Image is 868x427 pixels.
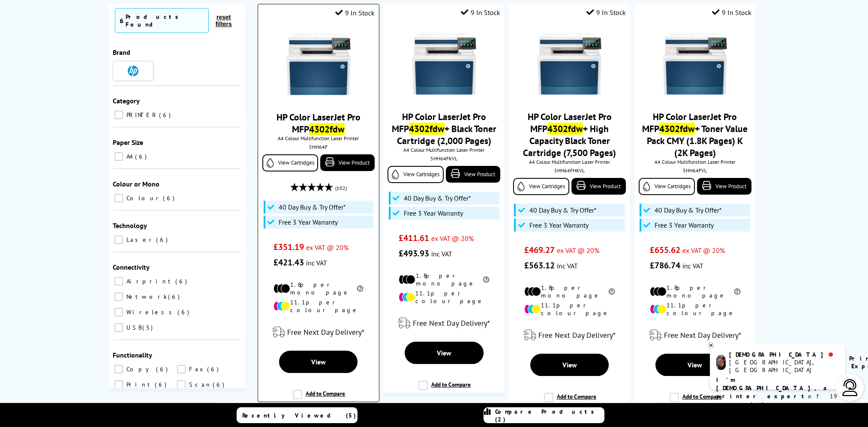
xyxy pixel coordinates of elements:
[124,381,154,388] span: Print
[209,13,239,28] button: reset filters
[650,301,740,317] li: 11.1p per colour page
[650,284,740,299] li: 1.8p per mono page
[650,260,680,271] span: £786.74
[571,178,626,195] a: View Product
[562,361,577,369] span: View
[279,351,357,373] a: View
[461,8,500,17] div: 9 In Stock
[547,123,583,135] mark: 4302fdw
[688,361,702,369] span: View
[142,324,155,331] span: 5
[399,272,489,287] li: 1.8p per mono page
[399,289,489,305] li: 11.1p per colour page
[529,221,588,229] span: Free 3 Year Warranty
[524,244,555,256] span: £469.27
[187,365,206,373] span: Fax
[484,407,604,423] a: Compare Products (2)
[262,320,374,344] div: modal_delivery
[841,379,859,396] img: user-headset-light.svg
[515,167,624,174] div: 5HH64FHKVL
[309,123,345,135] mark: 4302fdw
[513,323,626,347] div: modal_delivery
[311,358,326,366] span: View
[335,180,347,196] span: (102)
[213,381,226,388] span: 6
[163,194,177,202] span: 6
[495,408,604,423] span: Compare Products (2)
[168,293,182,301] span: 6
[387,166,444,183] a: View Cartridges
[242,412,356,419] span: Recently Viewed (5)
[113,263,150,271] span: Connectivity
[273,241,304,253] span: £351.19
[124,308,177,316] span: Wireless
[557,262,578,270] span: inc VAT
[124,111,158,119] span: PRINTER
[663,32,727,96] img: HP-4302fdw-Front-Main-Small.jpg
[642,111,748,159] a: HP Color LaserJet Pro MFP4302fdw+ Toner Value Pack CMY (1.8K Pages) K (2K Pages)
[279,203,346,211] span: 40 Day Buy & Try Offer*
[114,235,123,244] input: Laser 6
[524,260,555,271] span: £563.12
[159,111,173,119] span: 6
[659,123,695,135] mark: 4302fdw
[120,16,123,25] span: 6
[390,155,498,162] div: 5HH64FKVL
[177,365,186,373] input: Fax 6
[113,351,152,359] span: Functionality
[641,167,749,174] div: 5HH64FVL
[655,354,734,376] a: View
[655,221,714,229] span: Free 3 Year Warranty
[431,250,452,258] span: inc VAT
[114,111,123,119] input: PRINTER 6
[287,327,364,337] span: Free Next Day Delivery*
[124,365,155,373] span: Copy
[387,147,500,153] span: A4 Colour Multifunction Laser Printer
[413,318,490,328] span: Free Next Day Delivery*
[177,308,191,316] span: 6
[273,257,304,268] span: £421.43
[128,66,138,76] img: HP
[237,407,357,423] a: Recently Viewed (5)
[114,323,123,332] input: USB 5
[335,9,375,17] div: 9 In Stock
[530,354,609,376] a: View
[682,246,725,255] span: ex VAT @ 20%
[639,159,751,165] span: A4 Colour Multifunction Laser Printer
[306,243,348,252] span: ex VAT @ 20%
[437,349,451,357] span: View
[114,277,123,286] input: Airprint 6
[729,351,838,358] div: [DEMOGRAPHIC_DATA]
[682,262,703,270] span: inc VAT
[524,301,615,317] li: 11.1p per colour page
[113,138,143,147] span: Paper Size
[650,244,680,256] span: £655.62
[729,358,838,374] div: [GEOGRAPHIC_DATA], [GEOGRAPHIC_DATA]
[399,232,429,244] span: £411.61
[114,308,123,316] input: Wireless 6
[177,380,186,389] input: Scan 6
[276,111,360,135] a: HP Color LaserJet Pro MFP4302fdw
[156,365,170,373] span: 6
[320,154,374,171] a: View Product
[712,8,751,17] div: 9 In Stock
[409,123,445,135] mark: 4302fdw
[523,111,616,159] a: HP Color LaserJet Pro MFP4302fdw+ High Capacity Black Toner Cartridge (7,500 Pages)
[557,246,599,255] span: ex VAT @ 20%
[114,380,123,389] input: Print 6
[207,365,221,373] span: 6
[156,236,170,244] span: 6
[114,194,123,202] input: Colour 6
[639,323,751,347] div: modal_delivery
[114,152,123,161] input: A4 6
[418,381,471,397] label: Add to Compare
[513,159,626,165] span: A4 Colour Multifunction Laser Printer
[124,194,162,202] span: Colour
[124,236,155,244] span: Laser
[405,342,484,364] a: View
[114,292,123,301] input: Network 6
[264,144,372,150] div: 5HH64F
[155,381,168,388] span: 6
[124,277,174,285] span: Airprint
[529,206,596,214] span: 40 Day Buy & Try Offer*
